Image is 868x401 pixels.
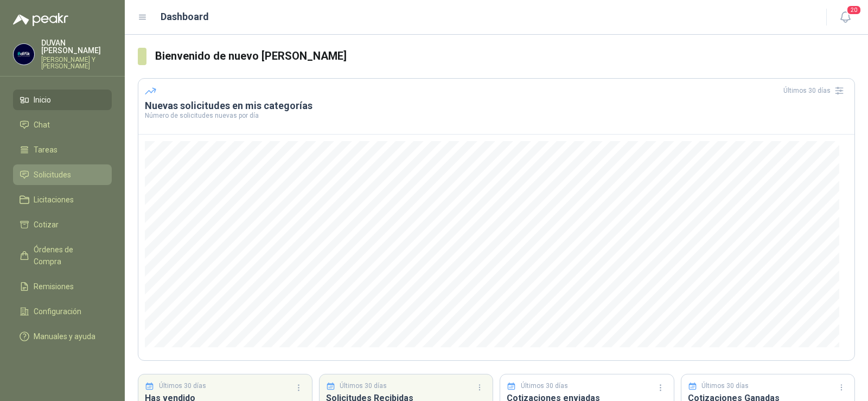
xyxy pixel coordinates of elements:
[701,381,749,391] p: Últimos 30 días
[13,90,112,110] a: Inicio
[13,114,112,135] a: Chat
[145,112,848,119] p: Número de solicitudes nuevas por día
[34,119,50,131] span: Chat
[34,305,81,317] span: Configuración
[161,9,209,24] h1: Dashboard
[34,94,51,106] span: Inicio
[34,281,74,292] span: Remisiones
[521,381,568,391] p: Últimos 30 días
[14,44,34,65] img: Company Logo
[145,99,848,112] h3: Nuevas solicitudes en mis categorías
[155,48,855,65] h3: Bienvenido de nuevo [PERSON_NAME]
[34,144,58,156] span: Tareas
[13,301,112,322] a: Configuración
[13,164,112,185] a: Solicitudes
[13,139,112,160] a: Tareas
[34,194,74,206] span: Licitaciones
[783,82,848,99] div: Últimos 30 días
[13,239,112,272] a: Órdenes de Compra
[846,5,861,15] span: 20
[13,214,112,235] a: Cotizar
[34,330,95,342] span: Manuales y ayuda
[13,189,112,210] a: Licitaciones
[34,219,59,231] span: Cotizar
[34,169,71,181] span: Solicitudes
[13,326,112,347] a: Manuales y ayuda
[340,381,387,391] p: Últimos 30 días
[34,244,101,268] span: Órdenes de Compra
[13,13,68,26] img: Logo peakr
[159,381,206,391] p: Últimos 30 días
[41,39,112,54] p: DUVAN [PERSON_NAME]
[41,56,112,69] p: [PERSON_NAME] Y [PERSON_NAME]
[13,276,112,297] a: Remisiones
[835,8,855,27] button: 20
